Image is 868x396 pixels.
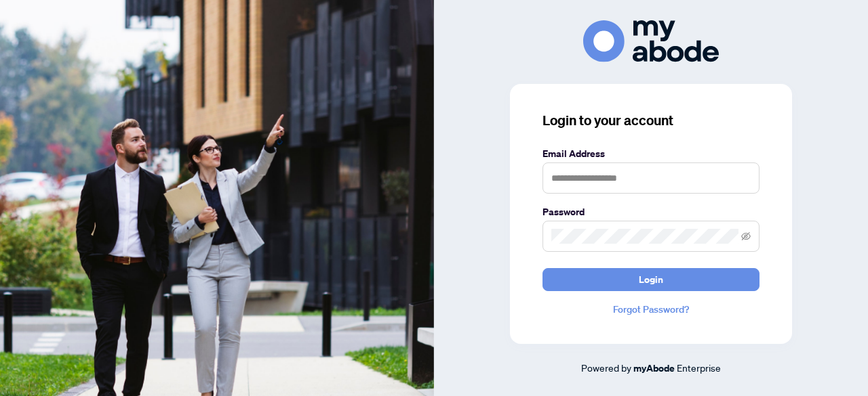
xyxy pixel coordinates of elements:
a: myAbode [633,361,675,376]
span: eye-invisible [741,232,751,241]
span: Powered by [581,361,631,374]
label: Email Address [542,146,759,161]
span: Enterprise [677,361,721,374]
h3: Login to your account [542,111,759,130]
span: Login [639,269,663,290]
button: Login [542,268,759,291]
img: ma-logo [583,20,719,62]
a: Forgot Password? [542,302,759,317]
label: Password [542,204,759,219]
